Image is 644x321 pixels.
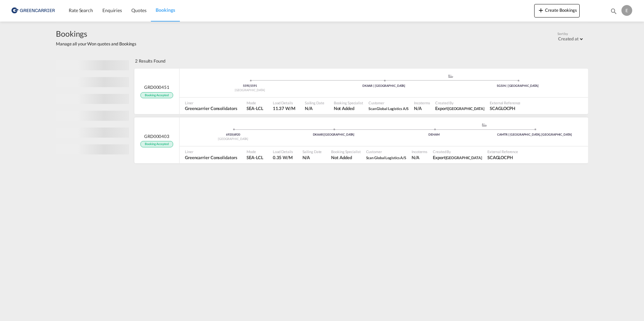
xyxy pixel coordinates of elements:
[557,31,568,36] span: Sort by
[366,154,407,160] span: Scan Global Logistics A/S
[433,154,482,160] span: Export Odense
[366,155,407,160] span: Scan Global Logistics A/S
[366,149,407,154] span: Customer
[331,154,360,160] span: Not Added
[435,105,484,111] span: Export Odense
[447,74,455,78] md-icon: assets/icons/custom/ship-fill.svg
[185,105,237,111] span: Greencarrier Consolidators
[621,5,632,16] div: E
[302,149,322,154] span: Sailing Date
[480,123,488,127] md-icon: assets/icons/custom/ship-fill.svg
[134,69,588,114] div: GRD000451 Booking Accepted Pickup Denmark assets/icons/custom/ship-fill.svgassets/icons/custom/ro...
[302,154,322,160] span: N/A
[185,149,237,154] span: Liner
[412,154,419,160] div: N/A
[185,154,237,160] span: Greencarrier Consolidators
[283,133,384,137] div: DKAAR [GEOGRAPHIC_DATA]
[131,7,146,13] span: Quotes
[183,137,283,141] div: [GEOGRAPHIC_DATA]
[610,7,617,15] md-icon: icon-magnify
[156,7,175,13] span: Bookings
[234,133,240,136] span: 6920
[273,155,293,160] span: 0.35 W/M
[368,105,409,111] span: Scan Global Logistics A/S
[414,100,430,105] span: Incoterms
[490,105,520,111] span: SCAGLOCPH
[487,149,518,154] span: External Reference
[250,84,257,87] span: 5591
[334,100,363,105] span: Booking Specialist
[484,133,585,137] div: CAMTR | [GEOGRAPHIC_DATA], [GEOGRAPHIC_DATA]
[534,4,580,17] button: icon-plus 400-fgCreate Bookings
[305,100,324,105] span: Sailing Date
[247,105,263,111] span: SEA-LCL
[247,149,263,154] span: Mode
[384,133,484,137] div: DEHAM
[433,149,482,154] span: Created By
[368,106,409,111] span: Scan Global Logistics A/S
[412,149,427,154] span: Incoterms
[183,88,317,93] div: [GEOGRAPHIC_DATA]
[490,100,520,105] span: External Reference
[247,100,263,105] span: Mode
[249,84,250,87] span: |
[334,105,363,111] span: Not Added
[537,6,545,14] md-icon: icon-plus 400-fg
[451,84,585,88] div: SGSIN | [GEOGRAPHIC_DATA]
[233,133,234,136] span: |
[317,84,451,88] div: DKAAR | [GEOGRAPHIC_DATA]
[102,7,122,13] span: Enquiries
[140,92,173,99] span: Booking Accepted
[305,105,324,111] span: N/A
[69,7,93,13] span: Rate Search
[226,133,234,136] span: 6920
[448,106,484,111] span: [GEOGRAPHIC_DATA]
[435,100,484,105] span: Created By
[243,84,251,87] span: 5591
[273,100,295,105] span: Load Details
[558,36,579,41] div: Created at
[487,154,518,160] span: SCAGLOCPH
[134,117,588,163] div: GRD000403 Booking Accepted Pickup DenmarkPort of Origin assets/icons/custom/ship-fill.svgassets/i...
[273,149,293,154] span: Load Details
[56,28,136,39] span: Bookings
[10,3,56,18] img: b0b18ec08afe11efb1d4932555f5f09d.png
[144,84,169,90] span: GRD000451
[368,100,409,105] span: Customer
[135,53,165,68] div: 2 Results Found
[56,41,136,47] span: Manage all your Won quotes and Bookings
[323,133,324,136] span: |
[610,7,617,17] div: icon-magnify
[140,141,173,147] span: Booking Accepted
[446,155,482,160] span: [GEOGRAPHIC_DATA]
[185,100,237,105] span: Liner
[331,149,360,154] span: Booking Specialist
[273,106,295,111] span: 11.37 W/M
[144,133,169,139] span: GRD000403
[414,105,422,111] div: N/A
[247,154,263,160] span: SEA-LCL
